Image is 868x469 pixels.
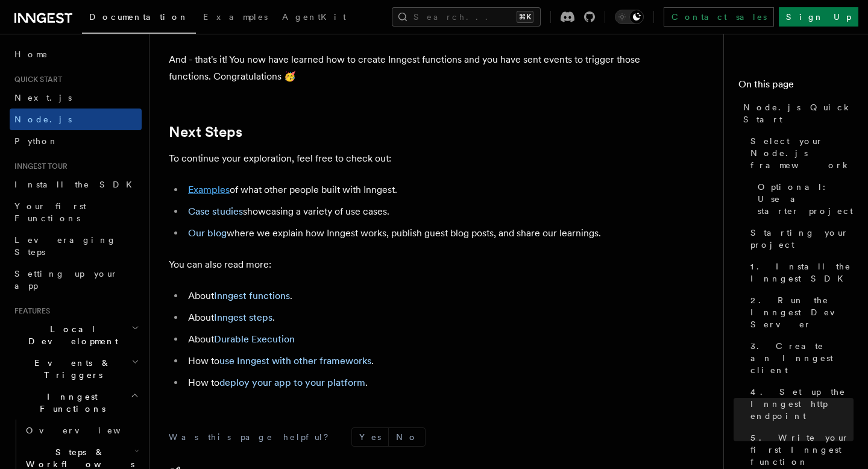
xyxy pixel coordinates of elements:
span: Node.js Quick Start [743,101,854,125]
a: Setting up your app [10,263,142,297]
a: Examples [196,4,275,33]
span: Inngest tour [10,162,68,171]
p: To continue your exploration, feel free to check out: [169,150,651,167]
a: use Inngest with other frameworks [219,355,371,367]
a: deploy your app to your platform [219,377,365,388]
p: And - that's it! You now have learned how to create Inngest functions and you have sent events to... [169,51,651,85]
span: Leveraging Steps [14,235,116,257]
button: No [389,428,425,446]
span: Events & Triggers [10,357,131,381]
button: Toggle dark mode [615,10,644,24]
span: 1. Install the Inngest SDK [750,260,854,285]
a: Optional: Use a starter project [753,176,854,222]
a: Durable Execution [214,333,295,345]
a: Sign Up [779,7,858,27]
button: Search...⌘K [392,7,541,27]
li: showcasing a variety of use cases. [184,203,651,220]
a: 1. Install the Inngest SDK [746,256,854,289]
span: Install the SDK [14,180,139,189]
button: Yes [352,428,388,446]
a: Python [10,130,142,152]
span: 4. Set up the Inngest http endpoint [750,386,854,422]
li: About . [184,288,651,304]
span: Quick start [10,75,62,84]
a: Contact sales [664,7,774,27]
span: Node.js [14,115,72,124]
p: You can also read more: [169,256,651,273]
h4: On this page [738,77,854,96]
a: Node.js Quick Start [738,96,854,130]
span: Overview [26,426,150,435]
a: Next Steps [169,124,242,140]
p: Was this page helpful? [169,431,337,443]
button: Local Development [10,318,142,352]
a: Node.js [10,109,142,130]
a: Starting your project [746,222,854,256]
span: Inngest Functions [10,391,130,415]
span: Home [14,48,48,60]
a: Inngest functions [214,290,290,301]
span: Your first Functions [14,201,86,223]
a: 4. Set up the Inngest http endpoint [746,381,854,427]
span: Local Development [10,323,131,347]
a: Install the SDK [10,174,142,195]
li: How to . [184,353,651,370]
li: About [184,331,651,348]
a: Our blog [188,227,227,239]
a: Next.js [10,87,142,109]
span: AgentKit [282,12,346,22]
a: Overview [21,420,142,441]
li: of what other people built with Inngest. [184,181,651,198]
a: Documentation [82,4,196,34]
span: 3. Create an Inngest client [750,340,854,376]
a: 2. Run the Inngest Dev Server [746,289,854,335]
span: Setting up your app [14,269,118,291]
span: 2. Run the Inngest Dev Server [750,294,854,330]
span: 5. Write your first Inngest function [750,432,854,468]
li: About . [184,309,651,326]
span: Starting your project [750,227,854,251]
span: Documentation [89,12,189,22]
span: Python [14,136,58,146]
a: 3. Create an Inngest client [746,335,854,381]
button: Inngest Functions [10,386,142,420]
span: Features [10,306,50,316]
span: Optional: Use a starter project [758,181,854,217]
span: Examples [203,12,268,22]
kbd: ⌘K [517,11,533,23]
a: Examples [188,184,230,195]
a: Home [10,43,142,65]
li: How to . [184,374,651,391]
a: Your first Functions [10,195,142,229]
span: Select your Node.js framework [750,135,854,171]
a: Select your Node.js framework [746,130,854,176]
button: Events & Triggers [10,352,142,386]
a: Case studies [188,206,243,217]
a: Leveraging Steps [10,229,142,263]
span: Next.js [14,93,72,102]
a: Inngest steps [214,312,272,323]
a: AgentKit [275,4,353,33]
li: where we explain how Inngest works, publish guest blog posts, and share our learnings. [184,225,651,242]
